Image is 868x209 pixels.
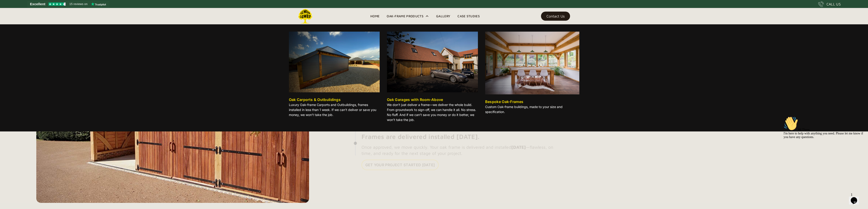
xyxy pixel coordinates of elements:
[383,8,433,24] div: Oak-Frame Products
[361,133,479,141] h4: Frames are delivered installed [DATE].
[2,2,84,25] div: 👋Hi There,I'm here to help with anything you need. Please let me know if you have any questions.
[30,1,45,7] span: Excellent
[367,13,383,20] a: Home
[27,1,109,7] a: See Lemon Lumba reviews on Trustpilot
[541,12,570,21] a: Contact Us
[387,32,478,124] a: Oak Garages with Room-AboveWe don’t just deliver a frame—we deliver the whole build. From groundw...
[289,97,341,102] div: Oak Carports & Outbuildings
[433,13,454,20] a: Gallery
[49,3,66,6] img: Trustpilot 4.5 stars
[361,160,439,170] a: Get Your Project Started [DATE]
[511,144,526,150] strong: [DATE]
[2,14,81,24] span: Hi There, I'm here to help with anything you need. Please let me know if you have any questions.
[289,102,380,117] p: Luxury Oak-frame Carports and Outbuildings, frames installed in less than 1 week. If we can't del...
[387,102,478,122] p: We don’t just deliver a frame—we deliver the whole build. From groundwork to sign-off, we can han...
[387,97,443,102] div: Oak Garages with Room-Above
[69,1,88,7] span: 15 reviews on
[818,1,841,7] a: CALL US
[485,32,579,116] a: Bespoke Oak-FramesCustom Oak-frame buildings, made to your size and specification.
[2,2,16,16] img: :wave:
[289,32,380,119] a: Oak Carports & OutbuildingsLuxury Oak-frame Carports and Outbuildings, frames installed in less t...
[826,1,841,7] div: CALL US
[485,99,524,104] div: Bespoke Oak-Frames
[387,13,423,19] div: Oak-Frame Products
[91,2,106,6] img: Trustpilot logo
[546,15,565,18] div: Contact Us
[454,13,483,20] a: Case Studies
[361,144,554,156] p: Once approved, we move quickly. Your oak frame is delivered and installed —flawless, on time, and...
[849,191,863,204] iframe: chat widget
[782,114,863,189] iframe: chat widget
[485,104,579,114] p: Custom Oak-frame buildings, made to your size and specification.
